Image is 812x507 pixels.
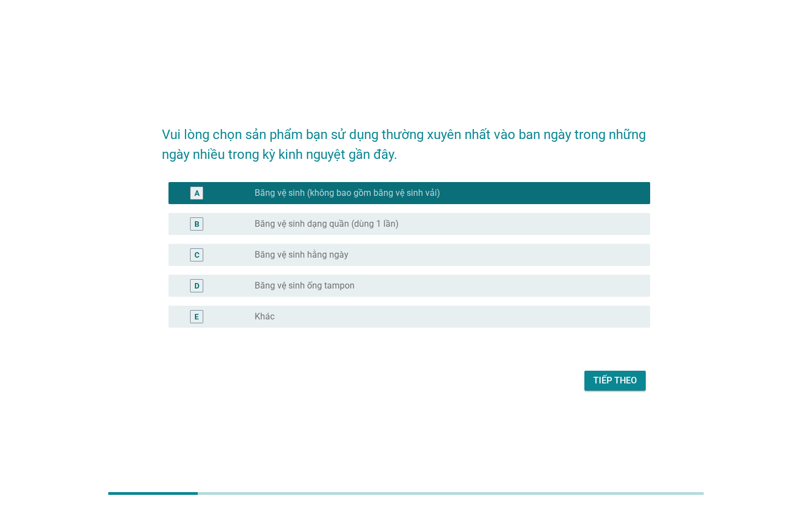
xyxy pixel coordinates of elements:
[194,187,199,199] div: A
[255,280,355,291] label: Băng vệ sinh ống tampon
[194,218,199,230] div: B
[584,371,646,391] button: Tiếp theo
[593,374,637,387] div: Tiếp theo
[194,249,199,260] div: C
[255,249,349,260] label: Băng vệ sinh hằng ngày
[255,311,275,322] label: Khác
[194,280,199,291] div: D
[194,311,199,322] div: E
[255,188,440,199] label: Băng vệ sinh (không bao gồm băng vệ sinh vải)
[255,218,399,230] label: Băng vệ sinh dạng quần (dùng 1 lần)
[162,114,650,164] h2: Vui lòng chọn sản phẩm bạn sử dụng thường xuyên nhất vào ban ngày trong những ngày nhiều trong kỳ...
